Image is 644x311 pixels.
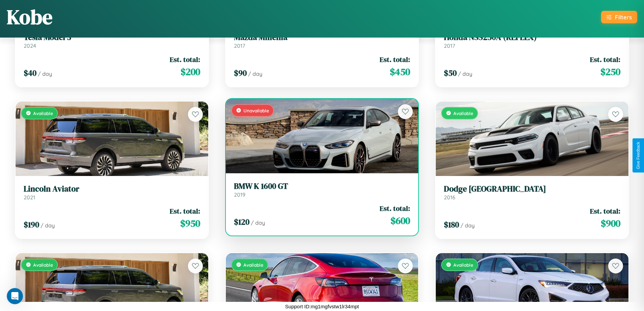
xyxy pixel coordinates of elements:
[234,67,247,79] span: $ 90
[33,262,53,268] span: Available
[24,194,35,201] span: 2021
[234,181,410,198] a: BMW K 1600 GT2019
[243,262,263,268] span: Available
[390,214,410,227] span: $ 600
[380,54,410,64] span: Est. total:
[251,219,265,226] span: / day
[24,42,36,49] span: 2024
[7,3,52,31] h1: Kobe
[234,181,410,191] h3: BMW K 1600 GT
[444,67,457,79] span: $ 50
[24,219,39,230] span: $ 190
[636,142,641,169] div: Give Feedback
[33,110,53,116] span: Available
[601,11,637,23] button: Filters
[444,184,620,194] h3: Dodge [GEOGRAPHIC_DATA]
[7,288,23,304] iframe: Intercom live chat
[285,302,359,311] p: Support ID: mg1mgfvstw1lr34mpt
[243,108,269,113] span: Unavailable
[170,206,200,216] span: Est. total:
[444,32,620,49] a: Honda NSS250A (REFLEX)2017
[234,32,410,49] a: Mazda Millenia2017
[460,222,475,229] span: / day
[444,32,620,42] h3: Honda NSS250A (REFLEX)
[24,32,200,49] a: Tesla Model 32024
[234,216,249,227] span: $ 120
[444,42,455,49] span: 2017
[248,70,262,77] span: / day
[590,54,620,64] span: Est. total:
[24,184,200,194] h3: Lincoln Aviator
[24,32,200,42] h3: Tesla Model 3
[41,222,55,229] span: / day
[600,65,620,79] span: $ 250
[380,203,410,213] span: Est. total:
[390,65,410,79] span: $ 450
[444,194,455,201] span: 2016
[453,110,473,116] span: Available
[38,70,52,77] span: / day
[234,191,245,198] span: 2019
[444,219,459,230] span: $ 180
[24,67,37,79] span: $ 40
[615,14,632,21] div: Filters
[181,65,200,79] span: $ 200
[453,262,473,268] span: Available
[234,42,245,49] span: 2017
[590,206,620,216] span: Est. total:
[180,217,200,230] span: $ 950
[444,184,620,201] a: Dodge [GEOGRAPHIC_DATA]2016
[24,184,200,201] a: Lincoln Aviator2021
[170,54,200,64] span: Est. total:
[234,32,410,42] h3: Mazda Millenia
[458,70,472,77] span: / day
[601,217,620,230] span: $ 900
